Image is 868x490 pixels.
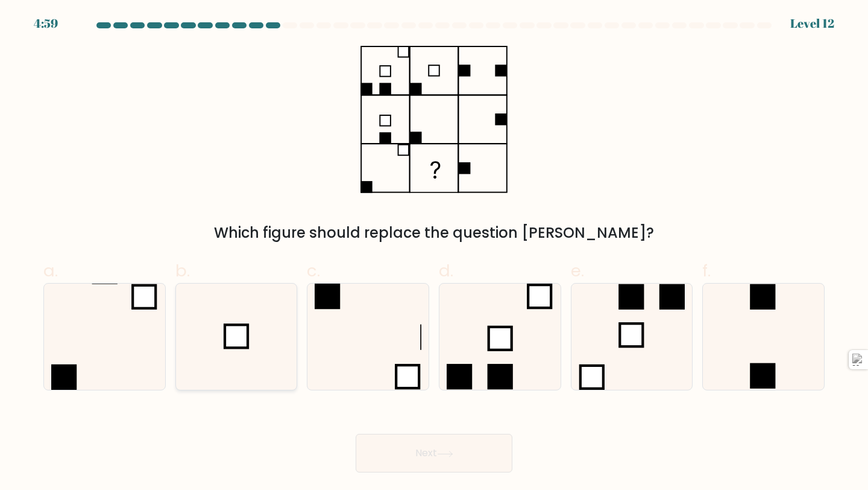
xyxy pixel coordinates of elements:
[51,222,817,244] div: Which figure should replace the question [PERSON_NAME]?
[43,259,58,282] span: a.
[356,434,512,472] button: Next
[702,259,711,282] span: f.
[790,14,834,33] div: Level 12
[175,259,190,282] span: b.
[571,259,584,282] span: e.
[34,14,58,33] div: 4:59
[439,259,453,282] span: d.
[307,259,320,282] span: c.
